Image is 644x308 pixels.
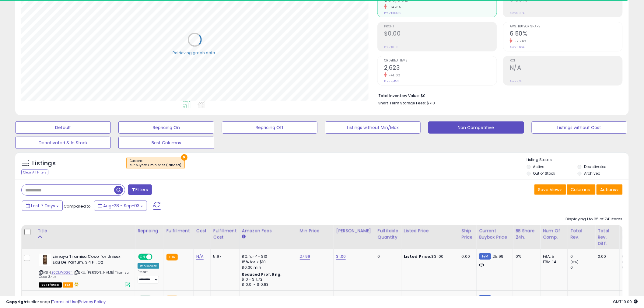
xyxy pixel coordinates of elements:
span: | SKU: [PERSON_NAME] Tiramsu Coco 3.4oz [39,270,129,279]
a: 31.00 [336,254,346,260]
button: Filters [128,184,152,195]
h5: Listings [32,159,56,168]
span: Profit [384,25,497,28]
small: -41.10% [387,73,401,78]
button: Last 7 Days [22,201,63,211]
small: Prev: 4,453 [384,79,399,83]
span: OFF [152,254,161,260]
img: 41gwrPC+FgL._SL40_.jpg [39,254,51,266]
b: Short Term Storage Fees: [378,100,426,106]
div: 15% for > $10 [242,259,292,265]
div: Num of Comp. [543,228,565,240]
span: All listings that are currently out of stock and unavailable for purchase on Amazon [39,282,62,288]
button: Save View [534,184,566,195]
a: N/A [196,296,204,302]
a: Privacy Policy [79,299,106,305]
i: hazardous material [73,282,79,286]
span: 25.99 [493,254,504,259]
span: Columns [571,187,590,193]
a: 27.99 [300,254,310,260]
div: Fulfillment Cost [213,228,237,240]
div: Preset: [138,270,159,284]
div: seller snap | | [6,299,106,305]
div: FBM: 14 [543,259,563,265]
small: Prev: 0.00% [510,11,524,15]
div: FBA: 5 [543,254,563,259]
span: Last 7 Days [31,203,55,209]
div: Cost [196,228,208,234]
strong: Copyright [6,299,28,305]
div: Repricing [138,228,161,234]
small: (0%) [622,260,631,264]
a: Terms of Use [52,299,78,305]
div: 0 [570,265,595,270]
h2: N/A [510,64,622,72]
a: 31.00 [336,296,346,302]
small: FBA [166,254,178,261]
small: FBM [479,295,491,302]
div: BB Share 24h. [516,228,538,240]
small: FBM [479,253,491,260]
button: Repricing Off [222,121,317,134]
div: [PERSON_NAME] [336,228,373,234]
small: -2.26% [513,39,527,44]
label: Deactivated [584,164,607,169]
h2: $0.00 [384,30,497,38]
label: Archived [584,171,600,176]
div: 0.00 [598,254,615,259]
div: Fulfillable Quantity [378,228,399,240]
label: Active [533,164,544,169]
button: Deactivated & In Stock [15,137,111,149]
div: Displaying 1 to 25 of 741 items [566,216,623,222]
span: 2025-09-11 19:00 GMT [613,299,638,305]
a: 28.99 [300,296,311,302]
span: $710 [427,100,435,106]
div: Fulfillment [166,228,191,234]
div: 0 [570,254,595,259]
button: Actions [597,184,623,195]
li: $0 [378,92,618,99]
div: $10.01 - $10.83 [242,282,292,287]
small: Prev: N/A [510,79,522,83]
div: cur buybox < min price (landed) [130,163,181,167]
b: Reduced Prof. Rng. [242,272,282,277]
p: Listing States: [527,157,629,163]
div: Win BuyBox [138,263,159,269]
div: ASIN: [39,254,130,287]
b: Listed Price: [404,296,432,301]
button: Aug-28 - Sep-03 [94,201,147,211]
b: zimaya Tiramisu Coco for Unisex Eau De Parfum, 3.4 Fl. Oz [53,254,127,267]
div: Ship Price [462,228,474,240]
div: Retrieving graph data.. [173,50,217,56]
a: N/A [196,254,204,260]
span: ROI [510,59,622,62]
span: Compared to: [64,203,92,209]
button: Best Columns [118,137,214,149]
button: Listings without Min/Max [325,121,421,134]
div: Amazon Fees [242,228,295,234]
h2: 2,623 [384,64,497,72]
div: Total Rev. [570,228,593,240]
div: Listed Price [404,228,457,234]
label: Out of Stock [533,171,555,176]
span: Ordered Items [384,59,497,62]
div: Current Buybox Price [479,228,510,240]
div: Total Rev. Diff. [598,228,617,247]
small: -14.78% [387,5,401,9]
div: 0.00 [462,254,472,259]
span: Aug-28 - Sep-03 [103,203,139,209]
button: Repricing On [118,121,214,134]
a: B0DLWDG611 [51,270,73,275]
span: 27.69 [493,296,503,301]
small: (0%) [570,260,579,264]
span: Custom: [130,159,181,168]
button: Default [15,121,111,134]
span: FBA [63,282,73,288]
span: Avg. Buybox Share [510,25,622,28]
b: Listed Price: [404,254,432,259]
div: Min Price [300,228,331,234]
div: 0 [378,254,397,259]
div: 0% [516,254,536,259]
button: Columns [567,184,596,195]
div: $31.00 [404,254,454,259]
